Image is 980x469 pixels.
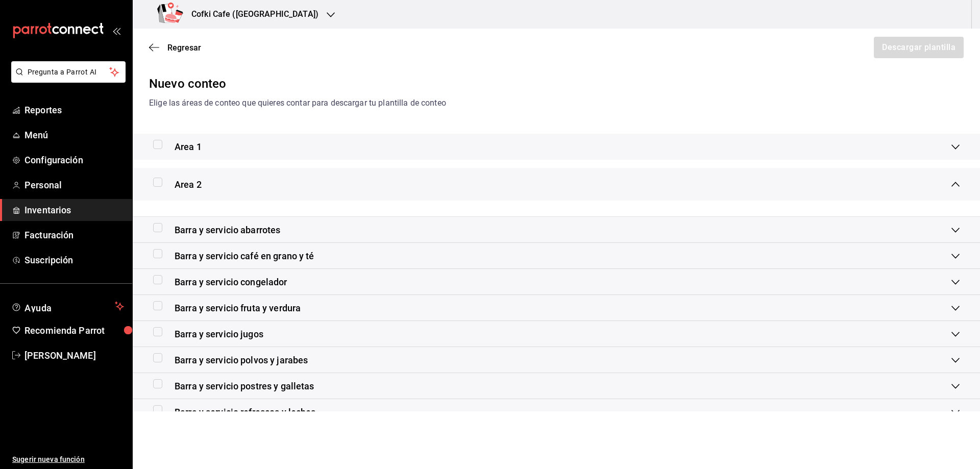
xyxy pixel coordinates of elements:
span: Barra y servicio congelador [175,275,287,289]
div: Barra y servicio refrescos y leches [133,399,980,425]
span: Sugerir nueva función [12,454,124,465]
button: Regresar [149,43,201,53]
span: Recomienda Parrot [24,324,124,337]
div: Barra y servicio congelador [133,269,980,295]
span: Barra y servicio abarrotes [175,223,280,237]
div: Area 1 [133,134,980,160]
span: Pregunta a Parrot AI [28,67,110,78]
span: Barra y servicio café en grano y té [175,249,314,263]
span: Reportes [24,103,124,117]
h3: Cofki Cafe ([GEOGRAPHIC_DATA]) [183,8,318,20]
div: Elige las áreas de conteo que quieres contar para descargar tu plantilla de conteo [149,97,964,109]
div: Barra y servicio jugos [133,321,980,347]
button: Pregunta a Parrot AI [11,61,126,83]
span: Inventarios [24,203,124,217]
div: Area 2 [133,168,980,201]
span: Configuración [24,153,124,167]
span: Barra y servicio jugos [175,327,263,341]
div: Barra y servicio abarrotes [133,217,980,243]
div: Barra y servicio polvos y jarabes [133,347,980,373]
span: Area 2 [175,178,202,191]
span: Facturación [24,228,124,242]
span: Barra y servicio refrescos y leches [175,405,316,419]
span: [PERSON_NAME] [24,349,124,362]
div: Barra y servicio postres y galletas [133,373,980,399]
span: Menú [24,128,124,142]
span: Area 1 [175,140,202,154]
a: Pregunta a Parrot AI [7,74,126,85]
div: Barra y servicio fruta y verdura [133,295,980,321]
div: Nuevo conteo [149,75,964,93]
span: Barra y servicio postres y galletas [175,379,314,393]
span: Regresar [167,43,201,53]
span: Barra y servicio polvos y jarabes [175,353,308,367]
span: Personal [24,178,124,192]
button: open_drawer_menu [112,27,120,35]
span: Barra y servicio fruta y verdura [175,301,301,315]
span: Suscripción [24,253,124,267]
div: Barra y servicio café en grano y té [133,243,980,269]
span: Ayuda [24,300,111,312]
